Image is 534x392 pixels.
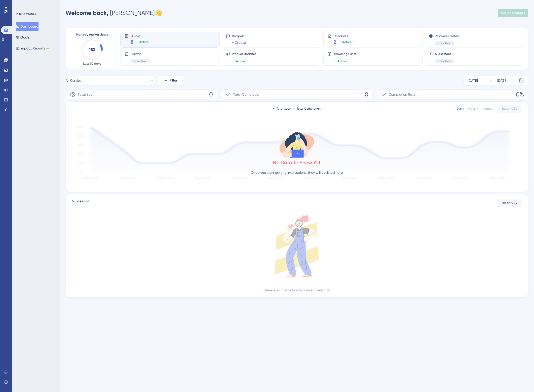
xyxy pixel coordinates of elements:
[334,39,336,45] span: 2
[251,170,343,175] p: Once you start getting interactions, they will be listed here
[89,47,95,52] text: 182
[16,22,38,31] button: Dashboard
[389,91,416,97] span: Completion Rate
[497,105,522,113] button: Export CSV
[135,59,146,63] span: Inactive
[16,44,50,53] button: Impact ReportsBETA
[236,59,245,63] span: Active
[83,62,101,66] span: Last 30 days
[342,40,351,44] span: Active
[468,107,478,111] div: Weekly
[46,47,50,49] div: BETA
[334,34,355,38] span: Checklists
[72,198,89,207] span: Guides List
[435,34,459,38] span: Resource Centers
[16,33,30,42] button: Goals
[457,107,464,111] div: Daily
[139,40,148,44] span: Active
[502,201,517,205] span: Export CSV
[66,76,154,86] button: All Guides
[293,107,321,111] div: Total Completion
[16,12,37,16] div: PERFORMANCE
[497,199,522,207] button: Export CSV
[439,41,450,45] span: Inactive
[66,78,81,84] span: All Guides
[232,52,256,56] span: Product Updates
[435,52,454,56] span: AI Assistant
[497,78,507,84] div: [DATE]
[131,52,150,56] span: Surveys
[158,76,183,86] button: Filter
[334,52,357,56] span: Knowledge Base
[468,78,478,84] div: [DATE]
[501,11,525,15] span: Publish Changes
[131,34,152,38] span: Guides
[170,78,177,84] span: Filter
[498,9,528,17] button: Publish Changes
[439,59,450,63] span: Inactive
[482,107,493,111] div: Monthly
[78,91,94,97] span: Total Seen
[233,91,260,97] span: Total Completion
[365,90,368,98] span: 0
[516,90,524,98] span: 0%
[66,9,109,16] span: Welcome back,
[338,59,346,63] span: Active
[273,107,291,111] div: Total Seen
[273,159,321,166] div: No Data to Show Yet
[263,287,331,293] div: There is no interaction for current selection
[131,39,133,45] span: 8
[232,40,246,45] a: + Create
[66,9,162,17] div: [PERSON_NAME] 👋
[502,107,517,111] span: Export CSV
[232,34,246,38] span: Hotspots
[209,90,213,98] span: 0
[76,32,108,38] span: Monthly Active Users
